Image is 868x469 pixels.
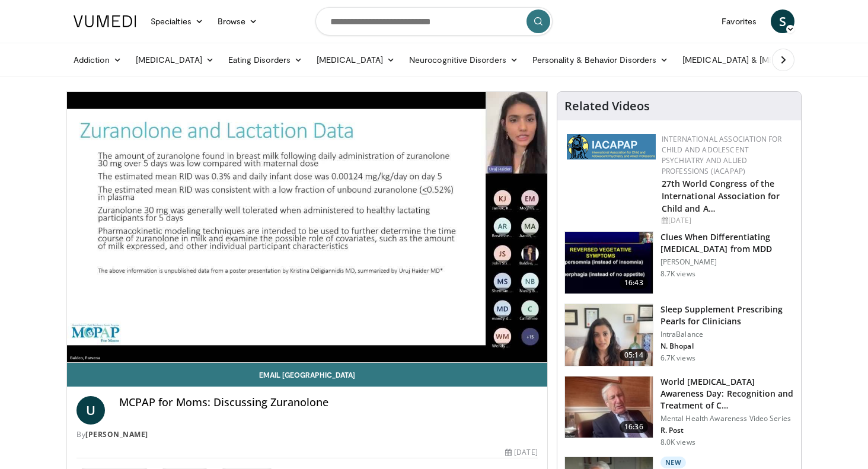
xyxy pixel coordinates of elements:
h3: Sleep Supplement Prescribing Pearls for Clinicians [660,304,794,327]
img: a6520382-d332-4ed3-9891-ee688fa49237.150x105_q85_crop-smart_upscale.jpg [565,232,653,293]
a: Eating Disorders [221,48,309,72]
h4: Related Videos [564,99,650,113]
p: 6.7K views [660,353,695,363]
a: Personality & Behavior Disorders [525,48,675,72]
span: 16:43 [620,277,648,289]
h3: World [MEDICAL_DATA] Awareness Day: Recognition and Treatment of C… [660,376,794,411]
div: [DATE] [662,215,792,226]
video-js: Video Player [67,92,547,363]
p: Mental Health Awareness Video Series [660,414,794,423]
a: Favorites [714,9,764,33]
a: 27th World Congress of the International Association for Child and A… [662,178,780,214]
h4: MCPAP for Moms: Discussing Zuranolone [119,396,538,409]
p: 8.7K views [660,269,695,279]
img: 38bb175e-6d6c-4ece-ba99-644c925e62de.150x105_q85_crop-smart_upscale.jpg [565,304,653,366]
a: 05:14 Sleep Supplement Prescribing Pearls for Clinicians IntraBalance N. Bhopal 6.7K views [564,304,794,366]
a: [MEDICAL_DATA] & [MEDICAL_DATA] [675,48,845,72]
a: U [76,396,105,425]
a: International Association for Child and Adolescent Psychiatry and Allied Professions (IACAPAP) [662,134,782,176]
img: VuMedi Logo [74,15,136,27]
p: [PERSON_NAME] [660,257,794,267]
a: Addiction [66,48,129,72]
p: IntraBalance [660,330,794,339]
p: New [660,457,687,468]
a: S [771,9,794,33]
h3: Clues When Differentiating [MEDICAL_DATA] from MDD [660,231,794,255]
span: 05:14 [620,349,648,361]
a: [MEDICAL_DATA] [129,48,221,72]
a: Browse [210,9,265,33]
a: 16:43 Clues When Differentiating [MEDICAL_DATA] from MDD [PERSON_NAME] 8.7K views [564,231,794,294]
div: [DATE] [505,447,537,458]
img: dad9b3bb-f8af-4dab-abc0-c3e0a61b252e.150x105_q85_crop-smart_upscale.jpg [565,377,653,438]
input: Search topics, interventions [315,7,553,36]
div: By [76,429,538,440]
p: R. Post [660,426,794,435]
a: 16:36 World [MEDICAL_DATA] Awareness Day: Recognition and Treatment of C… Mental Health Awareness... [564,376,794,447]
a: Neurocognitive Disorders [402,48,525,72]
p: 8.0K views [660,438,695,447]
a: [MEDICAL_DATA] [309,48,402,72]
span: 16:36 [620,421,648,433]
p: N. Bhopal [660,342,794,351]
a: Email [GEOGRAPHIC_DATA] [67,363,547,387]
a: Specialties [143,9,210,33]
a: [PERSON_NAME] [85,429,148,439]
img: 2a9917ce-aac2-4f82-acde-720e532d7410.png.150x105_q85_autocrop_double_scale_upscale_version-0.2.png [567,134,656,159]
